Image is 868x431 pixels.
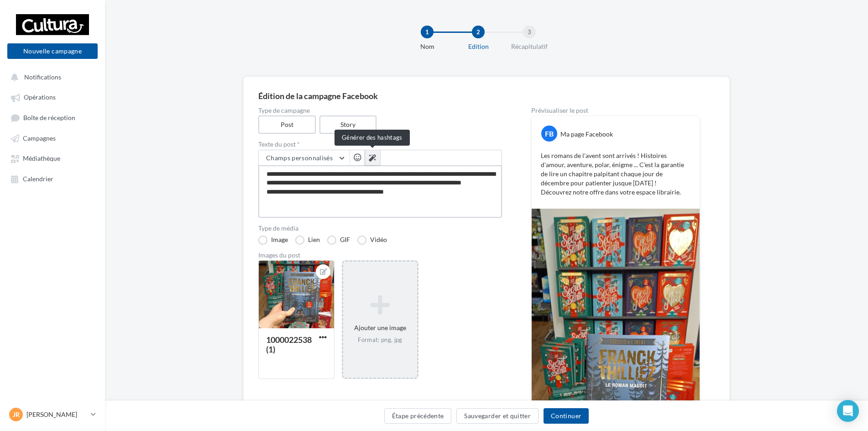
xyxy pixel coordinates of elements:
[259,150,350,166] button: Champs personnalisés
[541,151,690,197] p: Les romans de l'avent sont arrivés ! Histoires d'amour, aventure, polar, énigme ... C'est la gara...
[23,114,75,121] span: Boîte de réception
[335,130,410,146] div: Générer des hashtags
[837,400,859,422] div: Open Intercom Messenger
[258,141,502,147] label: Texte du post *
[258,252,502,258] div: Images du post
[421,26,434,38] div: 1
[5,89,99,105] a: Opérations
[327,236,350,245] label: GIF
[23,175,53,183] span: Calendrier
[472,26,485,38] div: 2
[7,406,98,423] a: JR [PERSON_NAME]
[7,43,98,59] button: Nouvelle campagne
[531,107,700,114] div: Prévisualiser le post
[5,68,96,85] button: Notifications
[23,134,56,142] span: Campagnes
[319,116,377,134] label: Story
[544,408,589,424] button: Continuer
[357,236,387,245] label: Vidéo
[523,26,536,38] div: 3
[295,236,320,245] label: Lien
[26,410,87,419] p: [PERSON_NAME]
[5,170,99,187] a: Calendrier
[24,73,61,81] span: Notifications
[258,92,715,100] div: Édition de la campagne Facebook
[384,408,452,424] button: Étape précédente
[266,154,333,162] span: Champs personnalisés
[5,130,99,146] a: Campagnes
[500,42,559,51] div: Récapitulatif
[23,155,60,163] span: Médiathèque
[560,130,613,139] div: Ma page Facebook
[258,107,502,114] label: Type de campagne
[24,94,56,101] span: Opérations
[398,42,456,51] div: Nom
[5,109,99,126] a: Boîte de réception
[456,408,539,424] button: Sauvegarder et quitter
[5,150,99,166] a: Médiathèque
[258,236,288,245] label: Image
[541,126,557,142] div: FB
[449,42,507,51] div: Edition
[266,335,312,354] div: 1000022538 (1)
[258,116,316,134] label: Post
[258,225,502,231] label: Type de média
[13,410,20,419] span: JR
